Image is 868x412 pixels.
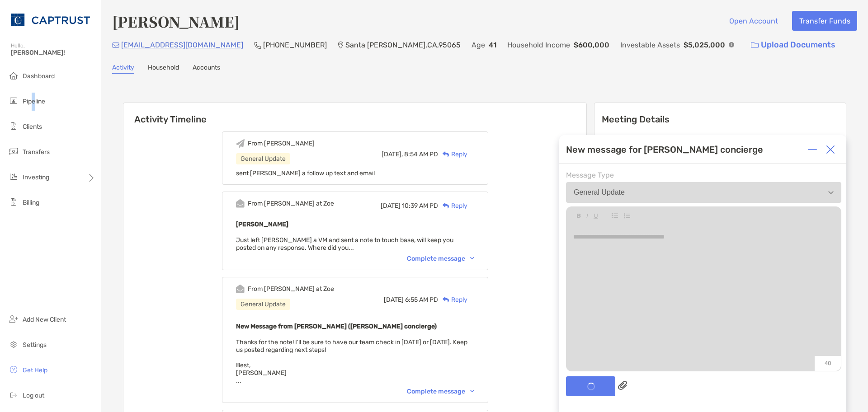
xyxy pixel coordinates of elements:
span: [DATE], [382,150,403,158]
span: Add New Client [23,316,66,323]
img: Editor control icon [577,214,581,218]
p: Meeting Details [602,114,839,125]
img: Reply icon [443,297,449,303]
img: Email Icon [112,42,119,48]
img: transfers icon [8,146,19,157]
span: [PERSON_NAME]! [11,49,95,56]
div: Reply [438,201,467,211]
button: Transfer Funds [792,11,857,31]
span: Message Type [566,171,841,179]
span: 8:54 AM PD [404,150,438,158]
span: Thanks for the note! I’ll be sure to have our team check in [DATE] or [DATE]. Keep us posted rega... [236,338,467,384]
img: Editor control icon [586,214,588,218]
p: $600,000 [574,39,609,51]
img: Reply icon [443,151,449,157]
p: Investable Assets [620,39,680,51]
img: CAPTRUST Logo [11,4,90,36]
img: Event icon [236,139,245,148]
p: Santa [PERSON_NAME] , CA , 95065 [345,39,461,51]
p: [PHONE_NUMBER] [263,39,327,51]
span: Clients [23,123,42,131]
span: Just left [PERSON_NAME] a VM and sent a note to touch base, will keep you posted on any response.... [236,236,453,252]
a: Upload Documents [745,35,841,55]
h6: Activity Timeline [123,103,586,125]
a: Activity [112,64,134,74]
img: Editor control icon [623,213,630,219]
img: Reply icon [443,203,449,209]
span: [DATE] [381,202,401,210]
span: [DATE] [384,296,404,304]
div: General Update [236,153,290,164]
span: 10:39 AM PD [402,202,438,210]
img: add_new_client icon [8,314,19,324]
b: New Message from [PERSON_NAME] ([PERSON_NAME] concierge) [236,323,437,330]
span: Get Help [23,366,47,374]
img: Phone Icon [254,42,261,49]
div: Complete message [407,255,474,262]
img: billing icon [8,197,19,207]
p: 40 [814,356,841,371]
p: 41 [489,39,496,51]
img: Event icon [236,199,245,208]
button: Open Account [722,11,785,31]
div: From [PERSON_NAME] at Zoe [248,285,334,293]
a: Household [148,64,179,74]
span: Dashboard [23,72,55,80]
img: Info Icon [729,42,734,47]
h4: [PERSON_NAME] [112,11,240,32]
div: New message for [PERSON_NAME] concierge [566,144,763,155]
button: General Update [566,182,841,203]
span: 6:55 AM PD [405,296,438,304]
div: Complete message [407,388,474,395]
span: Settings [23,341,47,349]
div: Reply [438,295,467,304]
span: Log out [23,392,44,399]
span: Transfers [23,148,50,156]
div: General Update [236,299,290,310]
img: Chevron icon [470,257,474,260]
p: Age [472,39,485,51]
img: logout icon [8,389,19,400]
img: get-help icon [8,364,19,375]
img: Close [826,145,835,154]
img: button icon [751,42,759,48]
span: Pipeline [23,98,45,105]
img: settings icon [8,339,19,350]
img: paperclip attachments [618,381,627,390]
span: Billing [23,199,39,206]
img: Editor control icon [594,214,598,219]
div: From [PERSON_NAME] [248,140,315,147]
span: Investing [23,173,49,181]
img: Chevron icon [470,390,474,393]
div: Reply [438,150,467,159]
img: dashboard icon [8,70,19,81]
img: pipeline icon [8,95,19,106]
img: Expand or collapse [808,145,817,154]
p: Household Income [507,39,570,51]
p: $5,025,000 [684,39,725,51]
b: [PERSON_NAME] [236,220,288,228]
img: Event icon [236,285,245,293]
img: Open dropdown arrow [828,191,834,194]
a: Accounts [193,64,220,74]
span: sent [PERSON_NAME] a follow up text and email [236,169,375,177]
img: clients icon [8,121,19,131]
img: Location Icon [338,42,344,49]
img: Editor control icon [612,213,618,218]
img: investing icon [8,171,19,182]
div: From [PERSON_NAME] at Zoe [248,200,334,207]
p: [EMAIL_ADDRESS][DOMAIN_NAME] [121,39,243,51]
div: General Update [574,188,625,197]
